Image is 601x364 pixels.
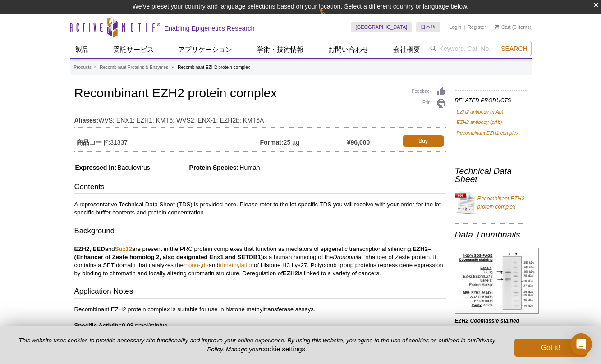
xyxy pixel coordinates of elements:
a: Suz12 [115,246,132,252]
h3: Application Notes [74,286,446,299]
button: cookie settings [261,345,305,353]
strong: Aliases: [74,116,99,124]
a: di- [202,262,209,268]
span: Human [239,164,260,171]
a: Print [412,99,446,109]
i: Drosophila [333,254,361,260]
li: | [464,22,465,32]
li: (0 items) [495,22,532,32]
a: EZH2 antibody (mAb) [457,108,504,116]
a: Buy [403,135,444,147]
strong: EZH2, EED [74,246,105,252]
a: [GEOGRAPHIC_DATA] [351,22,412,32]
p: A representative Technical Data Sheet (TDS) is provided here. Please refer to the lot-specific TD... [74,200,446,217]
td: WVS; ENX1; EZH1; KMT6; WVS2; ENX-1; EZH2b; KMT6A [74,111,446,125]
h2: Technical Data Sheet [455,167,527,183]
img: EZH2 Coomassie gel [455,248,539,314]
span: Baculovirus [116,164,150,171]
a: Feedback [412,86,446,96]
strong: Specific Activity: [74,322,122,329]
a: Login [449,24,461,30]
img: Change Here [319,7,343,28]
a: Privacy Policy [207,337,495,352]
li: » [172,65,174,70]
a: EZH2 antibody (pAb) [457,118,502,126]
strong: EZH2 [413,246,428,252]
input: Keyword, Cat. No. [426,41,532,56]
strong: (Enhancer of Zeste homolog 2, also designated Enx1 and SETDB1) [74,254,263,260]
b: EZH2 Coomassie stained gel. [455,318,519,332]
li: » [94,65,96,70]
a: Cart [495,24,511,30]
a: 製品 [70,41,94,58]
td: 31337 [74,133,260,149]
a: アプリケーション [173,41,238,58]
a: Recombinant Proteins & Enzymes [100,64,168,72]
button: Got it! [514,339,587,357]
span: Search [501,45,527,52]
strong: 商品コード: [77,138,110,146]
p: This website uses cookies to provide necessary site functionality and improve your online experie... [14,337,500,354]
a: 会社概要 [388,41,426,58]
a: Recombinant EZH1 complex [457,129,518,137]
span: Expressed In: [74,164,117,171]
p: and are present in the PRC protein complexes that function as mediators of epigenetic transcripti... [74,245,446,278]
a: 学術・技術情報 [251,41,309,58]
h1: Recombinant EZH2 protein complex [74,86,446,102]
a: 日本語 [416,22,440,32]
a: 受託サービス [108,41,159,58]
h2: Data Thumbnails [455,231,527,239]
button: Search [498,45,530,53]
h2: Enabling Epigenetics Research [165,24,255,32]
strong: Format: [260,138,284,146]
a: お問い合わせ [323,41,374,58]
a: trimethylation [219,262,254,268]
a: mono- [184,262,200,268]
p: (Click image to enlarge and see details). [455,317,527,349]
li: Recombinant EZH2 protein complex [178,65,250,70]
td: 25 µg [260,133,347,149]
h3: Contents [74,182,446,194]
a: Register [468,24,486,30]
a: Recombinant EZH2 protein complex [455,189,527,216]
a: Products [74,64,92,72]
span: Protein Species: [152,164,239,171]
img: Your Cart [495,24,499,29]
h2: RELATED PRODUCTS [455,90,527,106]
div: Open Intercom Messenger [570,333,592,355]
strong: ¥96,000 [347,138,370,146]
h3: Background [74,226,446,238]
strong: EZH2 [283,270,298,277]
